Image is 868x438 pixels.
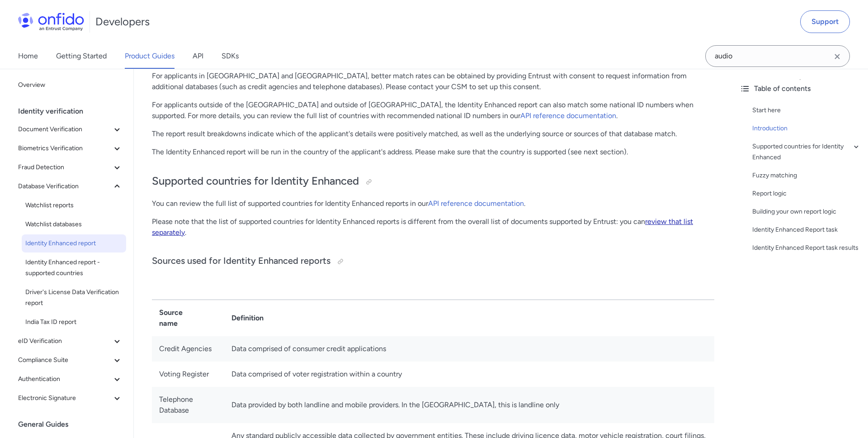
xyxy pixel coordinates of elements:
[14,158,126,176] button: Fraud Detection
[800,10,850,33] a: Support
[22,215,126,233] a: Watchlist databases
[18,102,130,120] div: Identity verification
[18,181,112,192] span: Database Verification
[18,80,123,90] span: Overview
[428,199,524,208] a: API reference documentation
[22,196,126,214] a: Watchlist reports
[752,170,861,181] a: Fuzzy matching
[520,111,616,120] a: API reference documentation
[224,336,714,362] td: Data comprised of consumer credit applications
[705,45,850,67] input: Onfido search input field
[152,129,714,139] p: The report result breakdowns indicate which of the applicant's details were positively matched, a...
[14,389,126,407] button: Electronic Signature
[152,362,224,387] td: Voting Register
[56,43,107,69] a: Getting Started
[752,188,861,199] a: Report logic
[752,243,861,253] a: Identity Enhanced Report task results
[152,387,224,423] td: Telephone Database
[25,287,123,309] span: Driver's License Data Verification report
[14,351,126,369] button: Compliance Suite
[231,314,264,322] strong: Definition
[18,374,112,385] span: Authentication
[152,174,714,189] h2: Supported countries for Identity Enhanced
[159,308,183,328] strong: Source name
[224,387,714,423] td: Data provided by both landline and mobile providers. In the [GEOGRAPHIC_DATA], this is landline only
[25,257,123,279] span: Identity Enhanced report - supported countries
[22,253,126,282] a: Identity Enhanced report - supported countries
[125,43,175,69] a: Product Guides
[25,317,123,328] span: India Tax ID report
[18,143,112,154] span: Biometrics Verification
[14,76,126,94] a: Overview
[14,177,126,195] button: Database Verification
[224,362,714,387] td: Data comprised of voter registration within a country
[25,200,123,211] span: Watchlist reports
[752,141,861,163] a: Supported countries for Identity Enhanced
[18,336,112,347] span: eID Verification
[152,217,693,237] a: review that list separately
[22,313,126,331] a: India Tax ID report
[152,100,714,121] p: For applicants outside of the [GEOGRAPHIC_DATA] and outside of [GEOGRAPHIC_DATA], the Identity En...
[18,393,112,404] span: Electronic Signature
[22,234,126,252] a: Identity Enhanced report
[18,162,112,173] span: Fraud Detection
[14,370,126,388] button: Authentication
[14,120,126,138] button: Document Verification
[25,238,123,249] span: Identity Enhanced report
[152,147,714,157] p: The Identity Enhanced report will be run in the country of the applicant's address. Please make s...
[752,224,861,235] a: Identity Enhanced Report task
[832,51,843,62] svg: Clear search field button
[752,206,861,217] a: Building your own report logic
[18,415,130,433] div: General Guides
[193,43,203,69] a: API
[222,43,239,69] a: SDKs
[18,43,38,69] a: Home
[152,198,714,209] p: You can review the full list of supported countries for Identity Enhanced reports in our .
[152,216,714,238] p: Please note that the list of supported countries for Identity Enhanced reports is different from ...
[14,332,126,350] button: eID Verification
[18,13,84,31] img: Onfido Logo
[25,219,123,230] span: Watchlist databases
[152,254,714,269] h3: Sources used for Identity Enhanced reports
[752,105,861,116] a: Start here
[95,14,150,29] h1: Developers
[152,336,224,362] td: Credit Agencies
[152,71,714,92] p: For applicants in [GEOGRAPHIC_DATA] and [GEOGRAPHIC_DATA], better match rates can be obtained by ...
[22,283,126,312] a: Driver's License Data Verification report
[18,124,112,135] span: Document Verification
[14,139,126,157] button: Biometrics Verification
[740,83,861,94] div: Table of contents
[752,123,861,134] a: Introduction
[18,355,112,366] span: Compliance Suite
